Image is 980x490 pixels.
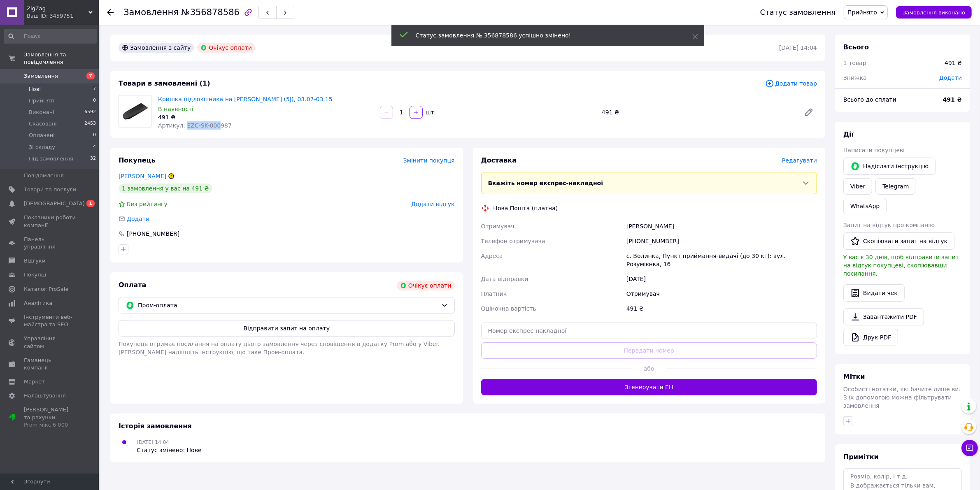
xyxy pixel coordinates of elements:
[119,422,192,430] span: Історія замовлення
[27,5,88,12] span: ZigZag
[119,173,166,179] a: [PERSON_NAME]
[24,421,76,429] div: Prom мікс 6 000
[24,286,68,293] span: Каталог ProSale
[481,379,817,395] button: Згенерувати ЕН
[119,43,194,53] div: Замовлення з сайту
[158,106,193,112] span: В наявності
[24,314,76,328] span: Інструменти веб-майстра та SEO
[625,286,819,301] div: Отримувач
[158,96,333,102] a: Кришка підлокітника на [PERSON_NAME] (5J), 03.07-03.15
[843,43,869,51] span: Всього
[843,178,872,195] a: Viber
[123,7,179,17] span: Замовлення
[127,201,168,207] span: Без рейтингу
[843,147,905,153] span: Написати покупцеві
[29,86,41,93] span: Нові
[119,320,455,337] button: Відправити запит на оплату
[843,130,854,138] span: Дії
[481,253,503,259] span: Адреса
[90,155,96,163] span: 32
[416,31,672,39] div: Статус замовлення № 356878586 успішно змінено!
[843,74,867,81] span: Знижка
[4,29,97,44] input: Пошук
[86,200,95,207] span: 1
[843,60,866,66] span: 1 товар
[93,86,96,93] span: 7
[961,440,978,456] button: Чат з покупцем
[843,373,865,381] span: Мітки
[137,446,202,454] div: Статус змінено: Нове
[197,43,255,53] div: Очікує оплати
[843,254,959,277] span: У вас є 30 днів, щоб відправити запит на відгук покупцеві, скопіювавши посилання.
[760,8,836,16] div: Статус замовлення
[481,276,528,282] span: Дата відправки
[24,271,46,279] span: Покупці
[93,97,96,105] span: 0
[24,200,85,207] span: [DEMOGRAPHIC_DATA]
[632,365,666,373] span: або
[945,59,962,67] div: 491 ₴
[943,96,962,103] b: 491 ₴
[598,107,797,118] div: 491 ₴
[782,157,817,164] span: Редагувати
[181,7,240,17] span: №356878586
[29,97,54,105] span: Прийняті
[843,453,879,461] span: Примітки
[127,216,149,222] span: Додати
[24,406,76,429] span: [PERSON_NAME] та рахунки
[24,357,76,372] span: Гаманець компанії
[481,290,507,297] span: Платник
[86,72,95,79] span: 7
[411,201,454,207] span: Додати відгук
[843,308,924,325] a: Завантажити PDF
[24,335,76,350] span: Управління сайтом
[481,238,545,244] span: Телефон отримувача
[29,144,55,151] span: Зі складу
[119,101,151,122] img: Кришка підлокітника на SKODA FABIA (5J), 03.07-03.15
[481,323,817,339] input: Номер експрес-накладної
[843,96,896,103] span: Всього до сплати
[765,79,817,88] span: Додати товар
[625,234,819,248] div: [PHONE_NUMBER]
[625,248,819,272] div: с. Волинка, Пункт приймання-видачі (до 30 кг): вул. Розумієнка, 16
[481,305,536,312] span: Оціночна вартість
[843,284,905,302] button: Видати чек
[843,386,961,409] span: Особисті нотатки, які бачите лише ви. З їх допомогою можна фільтрувати замовлення
[843,198,887,214] a: WhatsApp
[625,272,819,286] div: [DATE]
[847,9,877,16] span: Прийнято
[481,156,517,164] span: Доставка
[119,79,210,87] span: Товари в замовленні (1)
[843,222,935,228] span: Запит на відгук про компанію
[24,236,76,251] span: Панель управління
[93,144,96,151] span: 4
[843,232,954,250] button: Скопіювати запит на відгук
[779,44,817,51] time: [DATE] 14:04
[29,120,57,128] span: Скасовані
[119,156,156,164] span: Покупець
[24,392,66,399] span: Налаштування
[158,122,232,129] span: Артикул: EZC-SK-000987
[138,301,438,310] span: Пром-оплата
[107,8,114,16] div: Повернутися назад
[896,6,972,19] button: Замовлення виконано
[29,132,55,139] span: Оплачені
[84,109,96,116] span: 6592
[119,341,440,355] span: Покупець отримає посилання на оплату цього замовлення через сповіщення в додатку Prom або у Viber...
[903,9,965,16] span: Замовлення виконано
[939,74,962,81] span: Додати
[488,180,603,186] span: Вкажіть номер експрес-накладної
[137,439,169,445] span: [DATE] 14:04
[403,157,455,164] span: Змінити покупця
[625,219,819,234] div: [PERSON_NAME]
[875,178,916,195] a: Telegram
[126,230,180,238] div: [PHONE_NUMBER]
[27,12,99,20] div: Ваш ID: 3459751
[29,155,73,163] span: Під замовлення
[397,281,455,290] div: Очікує оплати
[843,158,936,175] button: Надіслати інструкцію
[843,329,898,346] a: Друк PDF
[24,186,76,193] span: Товари та послуги
[24,72,58,80] span: Замовлення
[24,378,45,385] span: Маркет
